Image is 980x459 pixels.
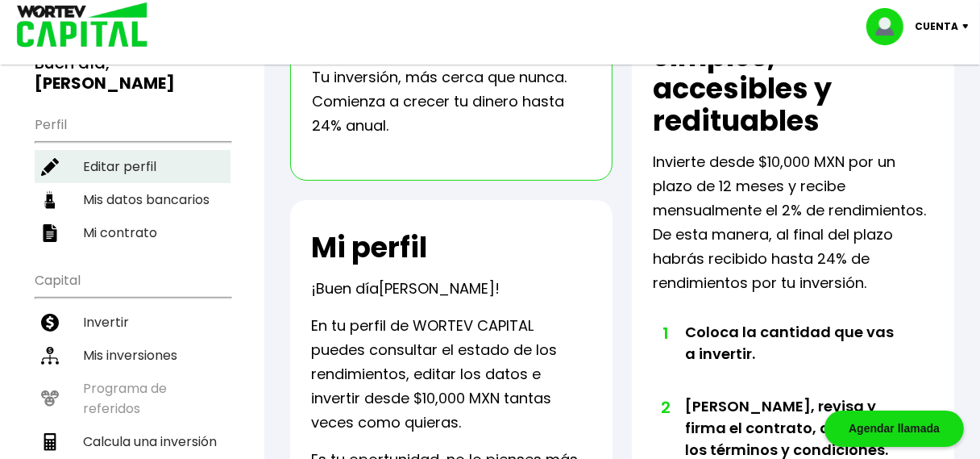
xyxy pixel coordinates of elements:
div: Agendar llamada [824,411,964,447]
img: contrato-icon.f2db500c.svg [41,224,59,242]
img: editar-icon.952d3147.svg [41,158,59,176]
h2: Mi perfil [311,232,427,264]
a: Mis inversiones [35,339,230,372]
span: 2 [661,395,669,419]
img: icon-down [958,24,980,29]
img: profile-image [866,8,915,45]
a: Mis datos bancarios [35,183,230,216]
ul: Perfil [35,106,230,249]
span: [PERSON_NAME] [379,278,495,298]
b: [PERSON_NAME] [35,72,175,94]
h3: Buen día, [35,53,230,94]
img: inversiones-icon.6695dc30.svg [41,347,59,365]
p: Tu inversión, más cerca que nunca. Comienza a crecer tu dinero hasta 24% anual. [312,65,591,138]
p: Cuenta [915,15,958,39]
span: 1 [661,321,669,345]
p: ¡Buen día ! [311,277,500,301]
p: En tu perfil de WORTEV CAPITAL puedes consultar el estado de los rendimientos, editar los datos e... [311,314,592,435]
h2: Inversiones simples, accesibles y redituables [653,8,933,137]
img: calculadora-icon.17d418c4.svg [41,433,59,451]
a: Mi contrato [35,216,230,249]
p: Invierte desde $10,000 MXN por un plazo de 12 meses y recibe mensualmente el 2% de rendimientos. ... [653,150,933,295]
img: invertir-icon.b3b967d7.svg [41,314,59,332]
a: Editar perfil [35,150,230,183]
a: Invertir [35,306,230,339]
img: datos-icon.10cf9172.svg [41,191,59,209]
li: Coloca la cantidad que vas a invertir. [685,321,905,395]
a: Calcula una inversión [35,425,230,458]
